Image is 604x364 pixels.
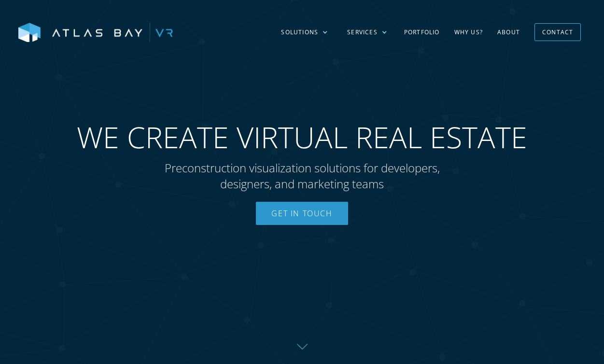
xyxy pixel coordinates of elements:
[256,202,348,225] a: Get In Touch
[542,25,573,40] div: Contact
[490,18,527,46] a: About
[297,344,308,350] img: Down further on page
[18,23,173,43] img: Atlas Bay VR Logo
[77,120,527,155] span: WE CREATE VIRTUAL REAL ESTATE
[534,23,581,41] a: Contact
[447,18,490,46] a: Why US?
[271,18,337,46] div: Solutions
[347,28,378,37] div: Services
[145,160,459,192] p: Preconstruction visualization solutions for developers, designers, and marketing teams
[281,28,318,37] div: Solutions
[337,18,397,46] div: Services
[397,18,447,46] a: Portfolio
